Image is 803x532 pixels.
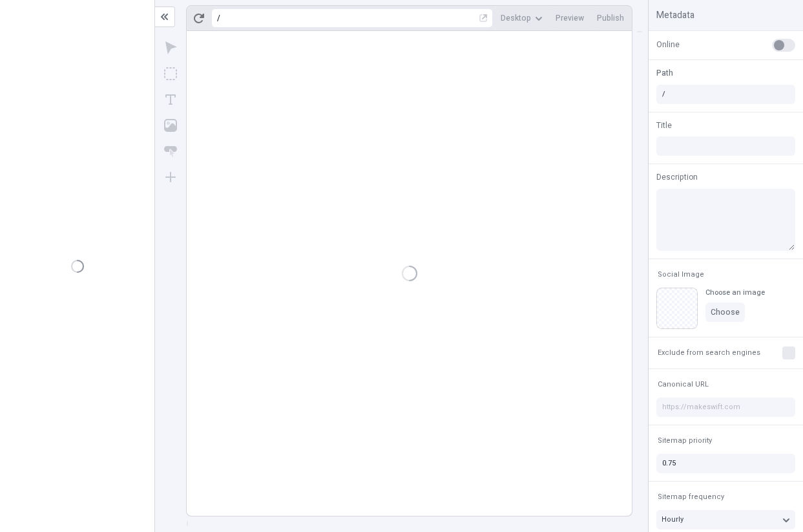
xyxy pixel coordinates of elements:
span: Canonical URL [658,379,709,389]
button: Button [159,140,182,163]
div: / [217,13,220,23]
span: Sitemap frequency [658,492,724,502]
div: Choose an image [705,288,765,297]
button: Desktop [495,8,548,28]
span: Social Image [658,270,704,279]
button: Publish [592,8,629,28]
button: Sitemap priority [655,433,714,449]
button: Canonical URL [655,377,711,392]
button: Preview [550,8,589,28]
span: Title [656,120,672,131]
span: Description [656,171,698,183]
span: Desktop [501,13,531,23]
button: Exclude from search engines [655,345,763,361]
button: Sitemap frequency [655,489,727,505]
button: Choose [705,303,745,322]
button: Text [159,88,182,111]
span: Choose [711,307,740,317]
button: Hourly [656,510,795,529]
span: Path [656,67,673,79]
span: Publish [597,13,624,23]
span: Hourly [662,514,683,525]
button: Box [159,62,182,85]
input: https://makeswift.com [656,398,795,417]
button: Image [159,114,182,137]
span: Online [656,39,680,50]
span: Exclude from search engines [658,348,760,357]
span: Sitemap priority [658,436,712,445]
button: Social Image [655,267,707,282]
span: Preview [556,13,584,23]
